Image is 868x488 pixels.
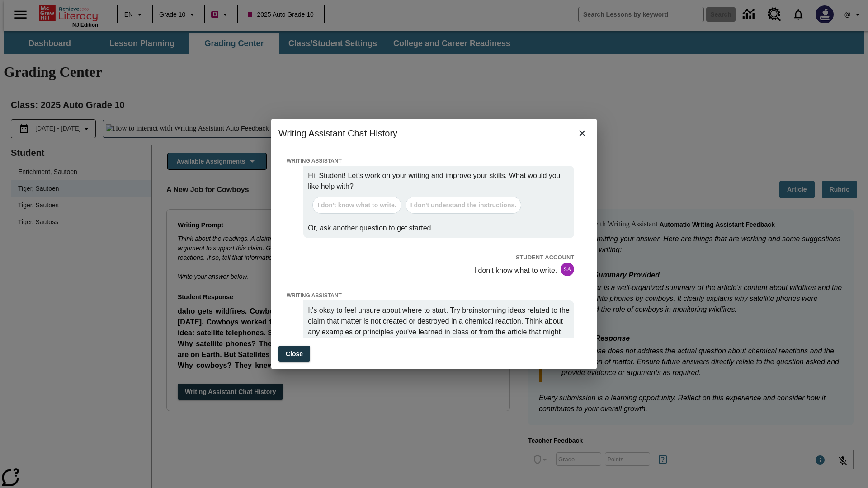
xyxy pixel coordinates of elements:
[575,126,590,141] button: close
[308,305,570,370] p: It's okay to feel unsure about where to start. Try brainstorming ideas related to the claim that ...
[271,119,597,148] h2: Writing Assistant Chat History
[287,291,575,300] p: WRITING ASSISTANT
[278,346,310,362] button: Close
[308,192,526,219] div: Default questions for Users
[308,223,570,234] p: Or, ask another question to get started.
[287,156,575,166] p: WRITING ASSISTANT
[308,170,570,192] p: Hi, Student! Let’s work on your writing and improve your skills. What would you like help with?
[287,253,575,263] p: STUDENT ACCOUNT
[561,263,574,276] div: SA
[280,166,307,178] img: Writing Assistant icon
[280,300,307,313] img: Writing Assistant icon
[474,265,557,276] p: I don't know what to write.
